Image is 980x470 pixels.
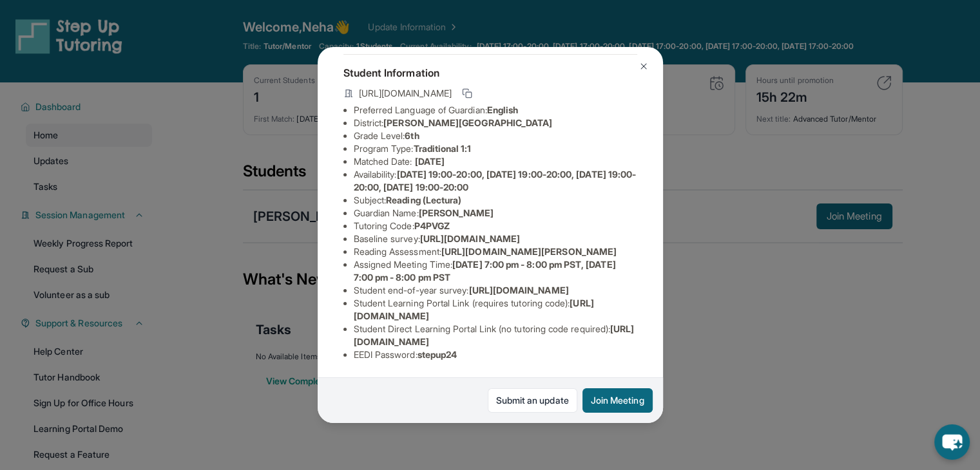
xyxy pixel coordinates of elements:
[354,259,616,283] span: [DATE] 7:00 pm - 8:00 pm PST, [DATE] 7:00 pm - 8:00 pm PST
[420,233,520,244] span: [URL][DOMAIN_NAME]
[419,207,494,218] span: [PERSON_NAME]
[354,323,637,348] li: Student Direct Learning Portal Link (no tutoring code required) :
[354,220,637,232] li: Tutoring Code :
[415,156,445,167] span: [DATE]
[354,348,637,361] li: EEDI Password :
[354,284,637,297] li: Student end-of-year survey :
[354,169,637,193] span: [DATE] 19:00-20:00, [DATE] 19:00-20:00, [DATE] 19:00-20:00, [DATE] 19:00-20:00
[354,155,637,168] li: Matched Date:
[354,168,637,194] li: Availability:
[354,245,637,258] li: Reading Assessment :
[354,117,637,129] li: District:
[459,86,475,101] button: Copy link
[468,285,568,296] span: [URL][DOMAIN_NAME]
[354,297,637,323] li: Student Learning Portal Link (requires tutoring code) :
[354,129,637,142] li: Grade Level:
[934,424,970,460] button: chat-button
[639,61,649,71] img: Close Icon
[354,207,637,220] li: Guardian Name :
[354,194,637,207] li: Subject :
[343,65,637,80] h4: Student Information
[354,104,637,117] li: Preferred Language of Guardian:
[413,143,471,154] span: Traditional 1:1
[441,246,617,257] span: [URL][DOMAIN_NAME][PERSON_NAME]
[354,232,637,245] li: Baseline survey :
[354,142,637,155] li: Program Type:
[386,194,461,205] span: Reading (Lectura)
[414,220,450,231] span: P4PVGZ
[405,130,419,141] span: 6th
[487,104,519,115] span: English
[354,258,637,284] li: Assigned Meeting Time :
[582,388,653,413] button: Join Meeting
[359,87,452,100] span: [URL][DOMAIN_NAME]
[383,117,552,128] span: [PERSON_NAME][GEOGRAPHIC_DATA]
[488,388,577,413] a: Submit an update
[418,349,457,360] span: stepup24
